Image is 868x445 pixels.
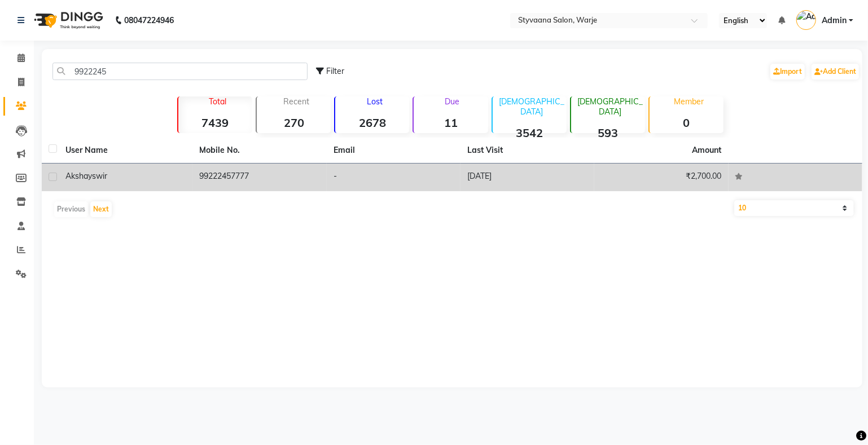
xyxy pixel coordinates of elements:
[192,138,326,164] th: Mobile No.
[461,138,594,164] th: Last Visit
[29,5,106,36] img: logo
[497,96,567,117] p: [DEMOGRAPHIC_DATA]
[326,66,344,76] span: Filter
[327,138,461,164] th: Email
[796,10,816,30] img: Admin
[327,164,461,191] td: -
[92,171,107,181] span: swir
[52,63,308,80] input: Search by Name/Mobile/Email/Code
[59,138,192,164] th: User Name
[812,64,859,80] a: Add Client
[178,116,252,130] strong: 7439
[335,116,409,130] strong: 2678
[261,96,331,107] p: Recent
[654,96,724,107] p: Member
[257,116,331,130] strong: 270
[770,64,805,80] a: Import
[576,96,645,117] p: [DEMOGRAPHIC_DATA]
[416,96,488,107] p: Due
[192,164,326,191] td: 99222457777
[340,96,409,107] p: Lost
[183,96,252,107] p: Total
[65,171,92,181] span: akshay
[414,116,488,130] strong: 11
[594,164,728,191] td: ₹2,700.00
[686,138,729,163] th: Amount
[571,126,645,140] strong: 593
[650,116,724,130] strong: 0
[493,126,567,140] strong: 3542
[461,164,594,191] td: [DATE]
[822,15,847,27] span: Admin
[124,5,174,36] b: 08047224946
[90,201,112,217] button: Next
